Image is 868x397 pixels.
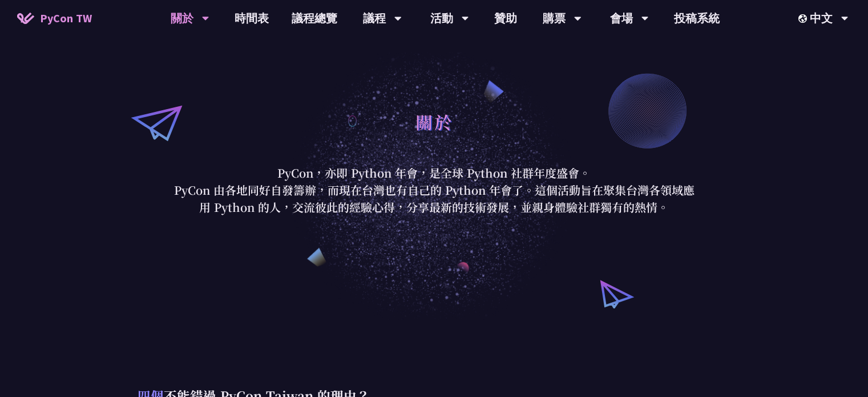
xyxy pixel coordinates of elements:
[40,10,92,27] span: PyCon TW
[169,165,700,182] p: PyCon，亦即 Python 年會，是全球 Python 社群年度盛會。
[798,14,810,23] img: Locale Icon
[17,13,34,24] img: Home icon of PyCon TW 2025
[169,182,700,216] p: PyCon 由各地同好自發籌辦，而現在台灣也有自己的 Python 年會了。這個活動旨在聚集台灣各領域應用 Python 的人，交流彼此的經驗心得，分享最新的技術發展，並親身體驗社群獨有的熱情。
[6,4,103,33] a: PyCon TW
[415,105,453,139] h1: 關於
